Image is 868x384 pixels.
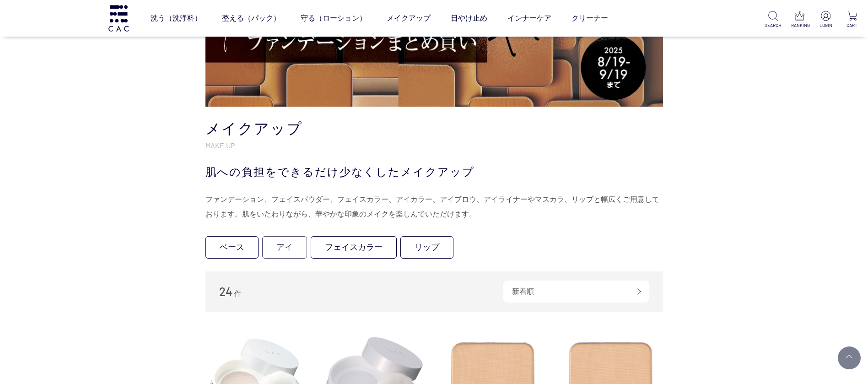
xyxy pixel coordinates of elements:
div: 肌への負担をできるだけ少なくしたメイクアップ [205,164,663,180]
a: フェイスカラー [311,236,397,259]
div: ファンデーション、フェイスパウダー、フェイスカラー、アイカラー、アイブロウ、アイライナーやマスカラ、リップと幅広くご用意しております。肌をいたわりながら、華やかな印象のメイクを楽しんでいただけます。 [205,192,663,222]
a: 守る（ローション） [301,5,367,31]
a: ベース [205,236,259,259]
a: CART [844,11,861,29]
h1: メイクアップ [205,119,663,139]
a: RANKING [791,11,808,29]
a: LOGIN [817,11,834,29]
a: クリーナー [571,5,608,31]
a: 整える（パック） [222,5,280,31]
a: 日やけ止め [451,5,487,31]
a: 洗う（洗浄料） [151,5,202,31]
p: CART [844,22,861,29]
img: logo [107,5,130,31]
span: 24 [219,284,232,298]
a: リップ [400,236,453,259]
p: SEARCH [765,22,782,29]
p: RANKING [791,22,808,29]
a: SEARCH [765,11,782,29]
p: MAKE UP [205,141,663,150]
a: インナーケア [507,5,551,31]
div: 新着順 [503,281,649,303]
p: LOGIN [817,22,834,29]
a: アイ [262,236,307,259]
a: メイクアップ [387,5,431,31]
span: 件 [234,290,242,297]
